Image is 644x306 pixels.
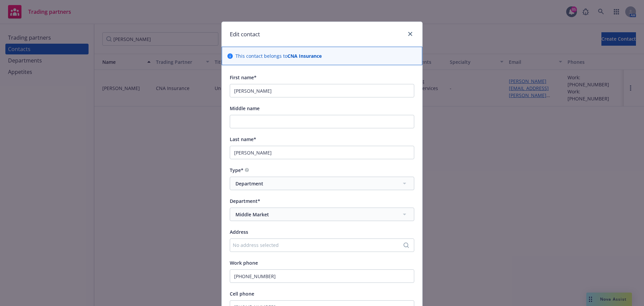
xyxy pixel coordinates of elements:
span: Type* [230,167,244,173]
svg: Search [404,243,409,248]
span: Middle name [230,105,260,112]
strong: CNA Insurance [287,53,322,59]
span: Cell phone [230,291,254,297]
span: Work phone [230,260,258,266]
button: Middle Market [230,208,414,221]
a: close [406,30,414,38]
p: This contact belongs to [235,52,322,59]
span: First name* [230,74,257,81]
span: Last name* [230,136,256,142]
button: No address selected [230,238,414,252]
div: No address selected [233,242,405,249]
span: Middle Market [235,211,269,218]
span: Department [235,180,384,187]
span: Department* [230,198,260,204]
button: Department [230,177,414,190]
span: Address [230,229,248,235]
h1: Edit contact [230,30,260,39]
